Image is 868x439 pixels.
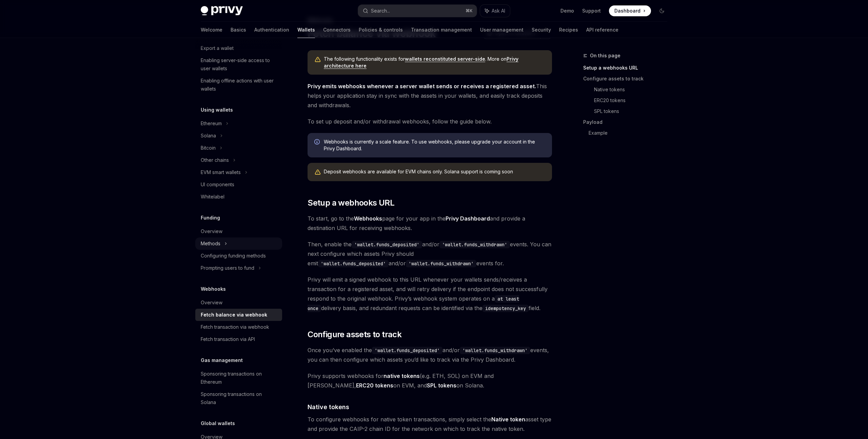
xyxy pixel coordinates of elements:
code: 'wallet.funds_deposited' [372,347,442,354]
a: Setup a webhooks URL [583,62,673,73]
span: To configure webhooks for native token transactions, simply select the asset type and provide the... [308,415,552,434]
a: Basics [231,22,246,38]
span: Setup a webhooks URL [308,197,394,208]
h5: Webhooks [201,285,226,293]
a: Fetch balance via webhook [195,309,282,321]
a: Fetch transaction via API [195,333,282,345]
div: Bitcoin [201,144,216,152]
div: Overview [201,227,222,235]
a: Configuring funding methods [195,250,282,262]
a: Sponsoring transactions on Ethereum [195,368,282,388]
a: Authentication [254,22,289,38]
a: Enabling offline actions with user wallets [195,75,282,95]
div: Solana [201,132,216,140]
div: Other chains [201,156,229,164]
a: Native tokens [594,84,673,95]
a: Wallets [297,22,315,38]
a: Webhooks [354,215,382,222]
span: Privy will emit a signed webhook to this URL whenever your wallets sends/receives a transaction f... [308,275,552,313]
div: Search... [371,7,390,15]
span: Dashboard [614,7,640,14]
span: To set up deposit and/or withdrawal webhooks, follow the guide below. [308,117,552,126]
div: Sponsoring transactions on Solana [201,390,278,406]
a: Overview [195,225,282,237]
button: Search...⌘K [358,5,477,17]
a: Whitelabel [195,191,282,203]
span: Once you’ve enabled the and/or events, you can then configure which assets you’d like to track vi... [308,345,552,364]
svg: Warning [314,56,321,63]
svg: Warning [314,169,321,176]
span: Webhooks is currently a scale feature. To use webhooks, please upgrade your account in the Privy ... [324,138,545,152]
a: Demo [560,7,574,14]
strong: ERC20 tokens [356,382,393,389]
code: 'wallet.funds_withdrawn' [406,260,476,267]
h5: Using wallets [201,106,233,114]
a: Sponsoring transactions on Solana [195,388,282,408]
a: wallets reconstituted server-side [405,56,485,62]
code: idempotency_key [482,305,529,312]
div: Enabling offline actions with user wallets [201,77,278,93]
span: Configure assets to track [308,329,401,340]
a: Overview [195,297,282,309]
span: On this page [590,52,620,60]
a: Payload [583,117,673,128]
a: Configure assets to track [583,73,673,84]
div: Whitelabel [201,193,224,201]
a: Dashboard [609,5,651,16]
span: Native tokens [308,402,349,412]
a: Welcome [201,22,222,38]
button: Toggle dark mode [656,5,667,16]
a: Fetch transaction via webhook [195,321,282,333]
strong: Privy emits webhooks whenever a server wallet sends or receives a registered asset. [308,83,536,90]
strong: Webhooks [354,215,382,222]
a: Recipes [559,22,578,38]
img: dark logo [201,6,243,16]
div: Prompting users to fund [201,264,254,272]
div: Enabling server-side access to user wallets [201,56,278,73]
button: Ask AI [480,5,510,17]
a: Connectors [323,22,351,38]
span: Privy supports webhooks for (e.g. ETH, SOL) on EVM and [PERSON_NAME], on EVM, and on Solana. [308,371,552,390]
div: UI components [201,180,234,189]
h5: Funding [201,214,220,222]
a: User management [480,22,524,38]
div: Fetch transaction via webhook [201,323,269,331]
a: API reference [586,22,618,38]
span: ⌘ K [466,8,473,14]
a: Enabling server-side access to user wallets [195,54,282,75]
a: UI components [195,178,282,191]
span: The following functionality exists for . More on [324,56,545,69]
a: Support [582,7,601,14]
a: Privy Dashboard [446,215,490,222]
div: Methods [201,240,220,248]
div: Ethereum [201,119,222,128]
h5: Gas management [201,356,243,364]
div: Fetch transaction via API [201,335,255,343]
code: 'wallet.funds_withdrawn' [460,347,530,354]
a: SPL tokens [594,106,673,117]
span: This helps your application stay in sync with the assets in your wallets, and easily track deposi... [308,81,552,110]
a: ERC20 tokens [594,95,673,106]
a: Policies & controls [359,22,403,38]
strong: Native token [491,416,525,423]
div: Configuring funding methods [201,252,266,260]
div: Fetch balance via webhook [201,311,267,319]
svg: Info [314,139,321,146]
strong: native tokens [383,373,420,379]
code: 'wallet.funds_withdrawn' [439,241,510,248]
a: Transaction management [411,22,472,38]
div: Deposit webhooks are available for EVM chains only. Solana support is coming soon [324,168,545,176]
span: Then, enable the and/or events. You can next configure which assets Privy should emit and/or even... [308,240,552,268]
a: Example [589,128,673,138]
div: Sponsoring transactions on Ethereum [201,370,278,386]
h5: Global wallets [201,419,235,427]
span: Ask AI [492,7,505,14]
strong: SPL tokens [427,382,456,389]
code: 'wallet.funds_deposited' [318,260,389,267]
span: To start, go to the page for your app in the and provide a destination URL for receiving webhooks. [308,214,552,233]
div: EVM smart wallets [201,168,241,176]
div: Overview [201,299,222,307]
code: 'wallet.funds_deposited' [352,241,422,248]
a: Security [532,22,551,38]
